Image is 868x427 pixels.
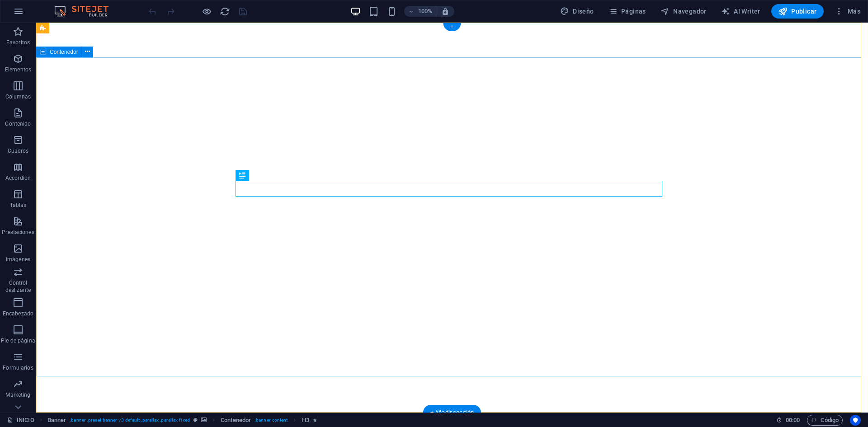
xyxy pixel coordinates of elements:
button: AI Writer [717,4,764,19]
div: Diseño (Ctrl+Alt+Y) [557,4,598,19]
button: Más [831,4,864,19]
button: 100% [404,6,436,17]
span: AI Writer [721,7,760,16]
button: Diseño [557,4,598,19]
span: Código [811,415,839,426]
span: Publicar [778,7,817,16]
span: Haz clic para seleccionar y doble clic para editar [47,415,66,426]
i: El elemento contiene una animación [313,418,317,422]
i: Este elemento contiene un fondo [201,418,207,422]
span: Haz clic para seleccionar y doble clic para editar [221,415,251,426]
p: Tablas [10,202,27,209]
p: Elementos [5,66,31,73]
p: Cuadros [8,147,29,155]
span: Haz clic para seleccionar y doble clic para editar [302,415,309,426]
button: reload [219,6,230,17]
span: Navegador [660,7,707,16]
nav: breadcrumb [47,415,317,426]
span: Diseño [560,7,594,16]
p: Formularios [3,364,33,371]
p: Pie de página [1,337,35,344]
i: Volver a cargar página [220,6,230,17]
p: Accordion [5,174,31,182]
button: Código [807,415,843,426]
button: Páginas [605,4,650,19]
span: : [792,417,793,423]
button: Navegador [657,4,710,19]
span: . banner .preset-banner-v3-default .parallax .parallax-fixed [70,415,189,426]
p: Encabezado [3,310,33,317]
button: Usercentrics [850,415,861,426]
div: + [443,23,461,31]
p: Prestaciones [2,229,34,236]
h6: Tiempo de la sesión [776,415,800,426]
span: Más [835,7,860,16]
span: Contenedor [50,49,78,55]
i: Este elemento es un preajuste personalizable [193,418,198,422]
span: . banner-content [255,415,288,426]
img: Editor Logo [52,6,120,17]
p: Columnas [5,93,31,100]
span: 00 00 [786,415,800,426]
p: Contenido [5,120,31,127]
h6: 100% [418,6,432,17]
button: Publicar [771,4,824,19]
p: Favoritos [6,39,30,46]
i: Al redimensionar, ajustar el nivel de zoom automáticamente para ajustarse al dispositivo elegido. [441,7,449,15]
span: Páginas [609,7,646,16]
div: + Añadir sección [423,405,481,420]
p: Imágenes [6,256,30,263]
p: Marketing [5,391,30,399]
button: Haz clic para salir del modo de previsualización y seguir editando [201,6,212,17]
a: Haz clic para cancelar la selección y doble clic para abrir páginas [7,415,34,426]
